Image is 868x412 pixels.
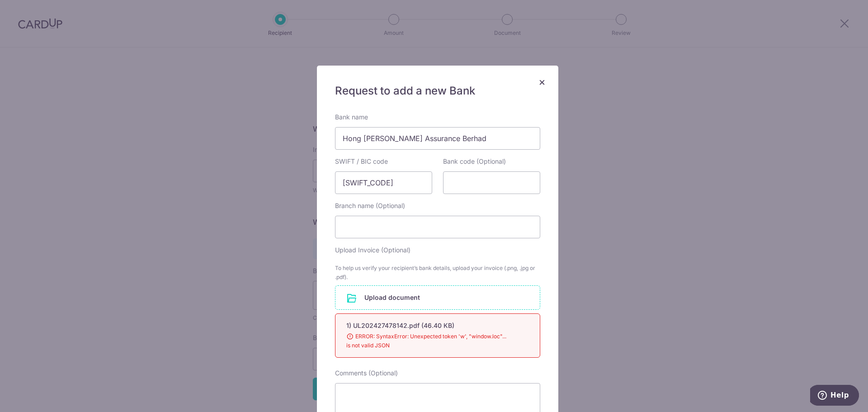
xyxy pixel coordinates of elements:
[335,84,540,98] h5: Request to add a new Bank
[443,157,506,166] label: Bank code (Optional)
[20,6,39,14] span: Help
[346,321,507,330] div: 1) UL202427478142.pdf (46.40 KB)
[335,246,410,255] label: Upload Invoice (Optional)
[335,264,540,282] div: To help us verify your recipient’s bank details, upload your invoice (.png, .jpg or .pdf).
[335,285,540,310] div: Upload document
[335,157,388,166] label: SWIFT / BIC code
[537,76,547,87] button: Close
[346,332,507,350] span: ERROR: SyntaxError: Unexpected token 'w', "window.loc"... is not valid JSON
[335,201,405,210] label: Branch name (Optional)
[335,369,398,378] label: Comments (Optional)
[335,113,368,122] label: Bank name
[538,75,546,88] span: ×
[810,385,859,407] iframe: Opens a widget where you can find more information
